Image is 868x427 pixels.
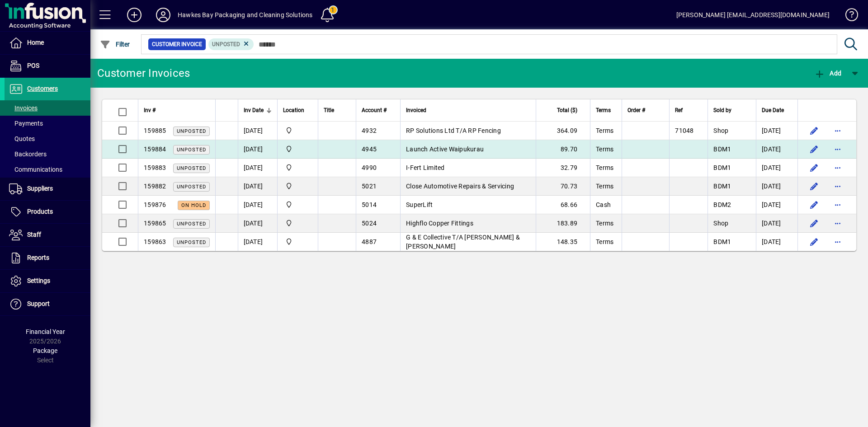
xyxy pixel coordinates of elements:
[406,105,426,115] span: Invoiced
[406,183,514,190] span: Close Automotive Repairs & Servicing
[5,55,90,77] a: POS
[362,164,377,171] span: 4990
[5,201,90,223] a: Products
[596,105,611,115] span: Terms
[27,231,41,238] span: Staff
[713,145,731,153] span: BDM1
[675,105,683,115] span: Ref
[807,197,821,212] button: Edit
[713,220,728,227] span: Shop
[5,270,90,292] a: Settings
[713,164,731,171] span: BDM1
[144,105,156,115] span: Inv #
[238,196,277,214] td: [DATE]
[807,216,821,230] button: Edit
[9,104,38,112] span: Invoices
[283,105,304,115] span: Location
[5,32,90,54] a: Home
[238,159,277,177] td: [DATE]
[324,105,351,115] div: Title
[756,196,797,214] td: [DATE]
[362,201,377,208] span: 5014
[283,144,312,154] span: Central
[596,220,613,227] span: Terms
[27,39,44,46] span: Home
[9,120,43,127] span: Payments
[536,177,590,196] td: 70.73
[807,123,821,138] button: Edit
[713,201,731,208] span: BDM2
[324,105,334,115] span: Title
[144,164,166,171] span: 159883
[144,127,166,134] span: 159885
[5,247,90,269] a: Reports
[362,238,377,245] span: 4887
[100,41,130,48] span: Filter
[144,201,166,208] span: 159876
[596,164,613,171] span: Terms
[238,122,277,140] td: [DATE]
[675,127,693,134] span: 71048
[5,100,90,116] a: Invoices
[283,126,312,136] span: Central
[177,128,206,134] span: Unposted
[144,220,166,227] span: 159865
[756,177,797,196] td: [DATE]
[812,65,844,81] button: Add
[177,221,206,227] span: Unposted
[713,238,731,245] span: BDM1
[756,159,797,177] td: [DATE]
[27,300,50,307] span: Support
[830,179,845,193] button: More options
[120,7,149,23] button: Add
[5,224,90,246] a: Staff
[536,196,590,214] td: 68.66
[406,201,433,208] span: SuperLift
[208,38,254,50] mat-chip: Customer Invoice Status: Unposted
[98,36,132,52] button: Filter
[406,105,530,115] div: Invoiced
[839,2,857,31] a: Knowledge Base
[283,200,312,210] span: Central
[807,235,821,249] button: Edit
[406,145,484,153] span: Launch Active Waipukurau
[283,181,312,191] span: Central
[27,277,50,284] span: Settings
[406,220,473,227] span: Highflo Copper Fittings
[238,177,277,196] td: [DATE]
[596,183,613,190] span: Terms
[283,218,312,228] span: Central
[144,183,166,190] span: 159882
[5,146,90,162] a: Backorders
[177,239,206,245] span: Unposted
[362,183,377,190] span: 5021
[756,233,797,251] td: [DATE]
[596,238,613,245] span: Terms
[5,178,90,200] a: Suppliers
[27,208,53,215] span: Products
[406,127,501,134] span: RP Solutions Ltd T/A RP Fencing
[713,105,750,115] div: Sold by
[33,347,57,354] span: Package
[536,214,590,233] td: 183.89
[596,127,613,134] span: Terms
[27,62,39,69] span: POS
[283,237,312,247] span: Central
[756,122,797,140] td: [DATE]
[149,7,178,23] button: Profile
[713,183,731,190] span: BDM1
[244,105,264,115] span: Inv Date
[362,220,377,227] span: 5024
[830,235,845,249] button: More options
[814,70,841,77] span: Add
[536,233,590,251] td: 148.35
[27,85,58,92] span: Customers
[762,105,784,115] span: Due Date
[756,214,797,233] td: [DATE]
[283,163,312,173] span: Central
[830,160,845,175] button: More options
[536,140,590,159] td: 89.70
[238,214,277,233] td: [DATE]
[713,127,728,134] span: Shop
[97,66,190,80] div: Customer Invoices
